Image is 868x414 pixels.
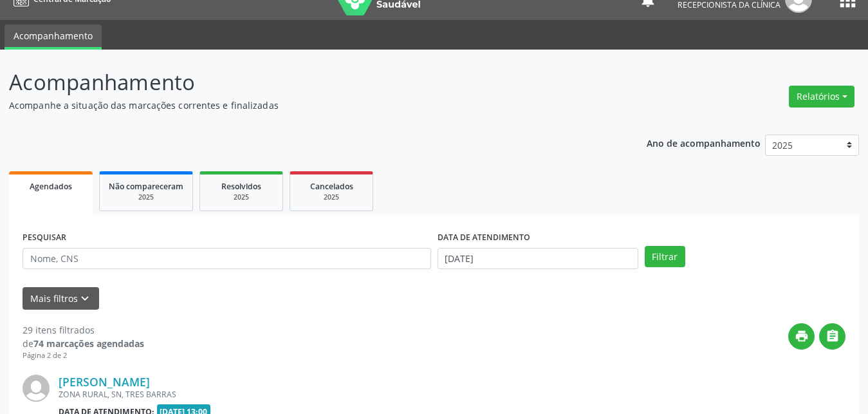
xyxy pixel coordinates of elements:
div: Página 2 de 2 [23,350,144,361]
button: print [788,323,815,350]
i: keyboard_arrow_down [78,292,92,306]
div: ZONA RURAL, SN, TRES BARRAS [59,389,652,400]
i: print [795,329,809,343]
p: Acompanhe a situação das marcações correntes e finalizadas [9,99,604,112]
div: 29 itens filtrados [23,323,144,337]
span: Resolvidos [221,181,261,192]
label: PESQUISAR [23,228,66,248]
button: Mais filtroskeyboard_arrow_down [23,287,99,310]
input: Nome, CNS [23,248,431,270]
button:  [819,323,845,350]
input: Selecione um intervalo [438,248,638,270]
div: 2025 [109,193,183,202]
a: Acompanhamento [5,24,102,50]
div: de [23,337,144,350]
strong: 74 marcações agendadas [33,337,144,350]
p: Ano de acompanhamento [647,135,761,151]
div: 2025 [299,193,364,202]
button: Filtrar [645,246,685,268]
div: 2025 [209,193,273,202]
span: Cancelados [310,181,353,192]
span: Não compareceram [109,181,183,192]
a: [PERSON_NAME] [59,375,150,389]
span: Agendados [30,181,72,192]
button: Relatórios [789,86,854,108]
img: img [23,375,50,402]
p: Acompanhamento [9,66,604,99]
i:  [826,329,840,343]
label: DATA DE ATENDIMENTO [438,228,530,248]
